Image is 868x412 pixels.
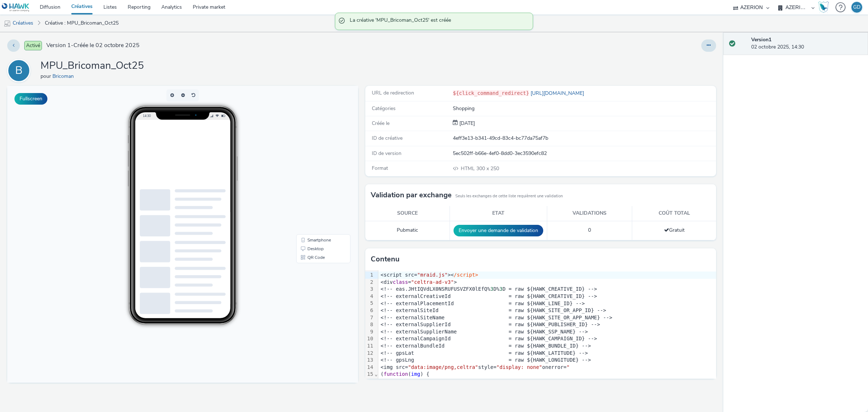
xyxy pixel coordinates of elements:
[365,279,374,286] div: 2
[458,120,475,127] span: [DATE]
[365,342,374,350] div: 11
[365,286,374,293] div: 3
[561,378,643,384] span: '${click_command_redirect}'
[15,60,22,81] div: B
[2,3,30,12] img: undefined Logo
[453,105,715,112] div: Shopping
[365,293,374,300] div: 4
[14,93,47,105] button: Fullscreen
[408,364,478,370] span: "data:image/png,celtra"
[290,150,342,159] li: Smartphone
[490,286,493,292] span: 3
[372,150,401,157] span: ID de version
[4,20,11,27] img: mobile
[41,14,122,32] a: Créative : MPU_Bricoman_Oct25
[300,169,318,174] span: QR Code
[365,321,374,328] div: 8
[136,28,144,32] span: 14:30
[664,227,685,234] span: Gratuit
[527,378,557,384] span: 'clickUrl'
[300,161,316,165] span: Desktop
[365,371,374,378] div: 15
[372,165,388,172] span: Format
[290,167,342,176] li: QR Code
[365,378,374,385] div: 16
[453,135,715,142] div: 4eff3e13-b341-49cd-83c4-bc77da75af7b
[365,314,374,321] div: 7
[372,120,390,127] span: Créée le
[454,225,543,236] button: Envoyer une demande de validation
[818,1,832,13] a: Hawk Academy
[529,90,587,97] a: [URL][DOMAIN_NAME]
[417,378,426,384] span: var
[365,328,374,336] div: 9
[547,206,632,221] th: Validations
[497,364,542,370] span: "display: none"
[24,41,42,50] span: Activé
[350,17,526,26] span: La créative 'MPU_Bricoman_Oct25' est créée
[632,206,716,221] th: Coût total
[493,378,524,384] span: '76a0b556'
[393,279,408,285] span: class
[454,272,478,278] span: /script>
[365,357,374,364] div: 13
[417,272,447,278] span: "mraid.js"
[371,254,400,265] h3: Contenu
[300,152,324,156] span: Smartphone
[365,335,374,342] div: 10
[411,279,454,285] span: "celtra-ad-v3"
[751,36,862,51] div: 02 octobre 2025, 14:30
[460,165,499,172] span: 300 x 250
[41,59,144,73] h1: MPU_Bricoman_Oct25
[458,120,475,127] div: Création 02 octobre 2025, 14:30
[372,135,403,142] span: ID de créative
[365,307,374,314] div: 6
[461,165,476,172] span: HTML
[457,378,490,384] span: 'accountId'
[853,2,860,13] div: GD
[365,364,374,371] div: 14
[290,159,342,167] li: Desktop
[372,89,414,96] span: URL de redirection
[453,150,715,157] div: 5ec502ff-b66e-4ef0-8dd0-3ec3590efc82
[46,41,140,50] span: Version 1 - Créée le 02 octobre 2025
[450,206,547,221] th: Etat
[365,300,374,307] div: 5
[384,371,408,377] span: function
[411,371,420,377] span: img
[372,105,396,112] span: Catégories
[371,190,452,201] h3: Validation par exchange
[646,378,682,384] span: 'clickEvent'
[499,286,502,292] span: 3
[685,378,722,384] span: 'advertiser'
[453,90,529,96] code: ${click_command_redirect}
[751,36,771,43] strong: Version 1
[455,193,563,199] small: Seuls les exchanges de cette liste requièrent une validation
[818,1,829,13] img: Hawk Academy
[429,378,448,384] span: params
[52,73,77,80] a: Bricoman
[374,371,378,377] span: Fold line
[7,67,33,74] a: B
[365,272,374,279] div: 1
[41,73,52,80] span: pour
[566,364,569,370] span: "
[365,221,450,240] td: Pubmatic
[588,227,591,234] span: 0
[365,350,374,357] div: 12
[365,206,450,221] th: Source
